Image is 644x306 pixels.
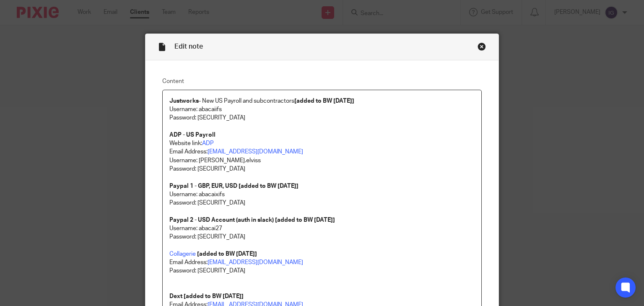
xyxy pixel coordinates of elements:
[184,293,244,299] strong: [added to BW [DATE]]
[294,98,354,104] strong: [added to BW [DATE]]
[169,165,475,173] p: Password: [SECURITY_DATA]
[174,43,203,50] span: Edit note
[169,98,199,104] strong: Justworks
[169,267,475,275] p: Password: [SECURITY_DATA]
[169,97,475,105] p: - New US Payroll and subcontractors
[169,148,475,156] p: Email Address:
[208,259,303,265] a: [EMAIL_ADDRESS][DOMAIN_NAME]
[169,258,475,267] p: Email Address:
[208,149,303,155] a: [EMAIL_ADDRESS][DOMAIN_NAME]
[169,190,475,199] p: Username: abacaixifs
[169,139,475,148] p: Website link:
[169,293,182,299] strong: Dext
[169,251,196,257] a: Collagerie
[169,199,475,207] p: Password: [SECURITY_DATA]
[169,114,475,122] p: Password: [SECURITY_DATA]
[478,42,486,51] div: Close this dialog window
[169,105,475,114] p: Username: abacaiifs
[169,156,475,165] p: Username: [PERSON_NAME].elviss
[169,217,335,223] strong: Paypal 2 - USD Account (auth in slack) [added to BW [DATE]]
[169,183,299,189] strong: Paypal 1 - GBP, EUR, USD [added to BW [DATE]]
[162,77,482,86] label: Content
[202,140,214,146] a: ADP
[169,224,475,233] p: Username: abacai27
[169,132,216,138] strong: ADP - US Payroll
[197,251,257,257] strong: [added to BW [DATE]]
[169,233,475,241] p: Password: [SECURITY_DATA]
